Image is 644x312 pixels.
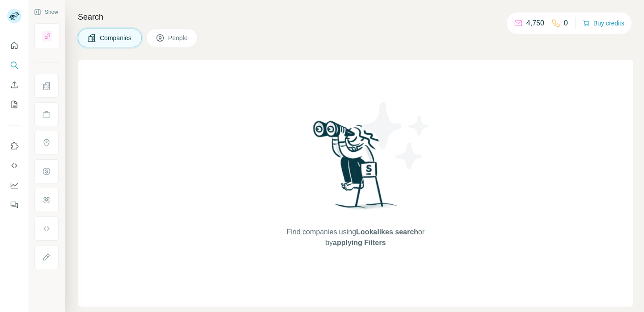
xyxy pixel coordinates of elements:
button: Use Surfe on LinkedIn [7,138,21,154]
span: applying Filters [333,239,386,246]
button: Enrich CSV [7,77,21,93]
span: Find companies using or by [284,227,427,248]
p: 4,750 [526,18,544,29]
button: Dashboard [7,177,21,193]
img: Surfe Illustration - Stars [356,96,436,176]
span: Companies [100,33,132,42]
span: People [168,33,189,42]
button: Use Surfe API [7,158,21,174]
button: Search [7,57,21,73]
h4: Search [78,11,633,23]
button: Buy credits [583,17,624,29]
button: My lists [7,96,21,112]
button: Quick start [7,37,21,54]
button: Show [28,5,64,19]
span: Lookalikes search [356,228,418,236]
p: 0 [564,18,568,29]
img: Surfe Illustration - Woman searching with binoculars [309,118,402,218]
button: Feedback [7,197,21,213]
